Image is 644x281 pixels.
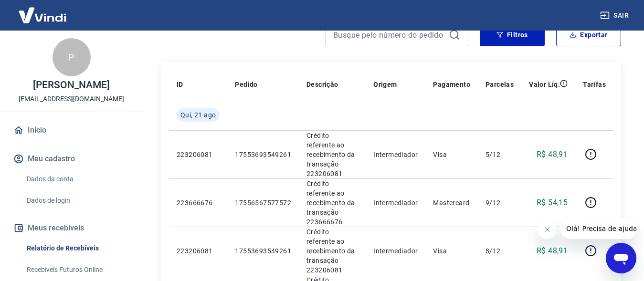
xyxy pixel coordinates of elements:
a: Relatório de Recebíveis [23,239,131,258]
p: Valor Líq. [529,80,560,89]
button: Meus recebíveis [11,218,131,239]
p: 17553693549261 [235,246,291,256]
div: P [53,38,91,76]
p: 223206081 [177,150,220,159]
p: 9/12 [486,198,514,208]
p: R$ 48,91 [537,245,568,257]
p: Descrição [306,80,338,89]
p: 17553693549261 [235,150,291,159]
p: 17556567577572 [235,198,291,208]
p: Crédito referente ao recebimento da transação 223206081 [306,131,358,178]
p: Crédito referente ao recebimento da transação 223666676 [306,179,358,227]
iframe: Mensagem da empresa [560,218,636,239]
button: Exportar [556,23,621,46]
p: Pedido [235,80,257,89]
p: 8/12 [486,246,514,256]
p: [PERSON_NAME] [33,80,109,90]
p: Crédito referente ao recebimento da transação 223206081 [306,227,358,275]
img: Vindi [11,0,74,30]
p: Intermediador [373,246,418,256]
p: [EMAIL_ADDRESS][DOMAIN_NAME] [19,94,124,104]
span: Olá! Precisa de ajuda? [6,7,80,14]
a: Recebíveis Futuros Online [23,260,131,280]
p: Mastercard [433,198,470,208]
button: Sair [598,7,633,24]
button: Meu cadastro [11,148,131,169]
iframe: Botão para abrir a janela de mensagens [606,243,636,273]
p: Visa [433,150,470,159]
p: Pagamento [433,80,470,89]
p: Intermediador [373,150,418,159]
p: Parcelas [486,80,514,89]
p: 223206081 [177,246,220,256]
p: R$ 54,15 [537,197,568,208]
p: Intermediador [373,198,418,208]
iframe: Fechar mensagem [538,220,557,239]
p: Origem [373,80,397,89]
p: Tarifas [583,80,606,89]
p: ID [177,80,183,89]
input: Busque pelo número do pedido [333,28,445,42]
a: Dados de login [23,191,131,210]
a: Dados da conta [23,169,131,189]
p: Visa [433,246,470,256]
p: 5/12 [486,150,514,159]
a: Início [11,120,131,141]
p: 223666676 [177,198,220,208]
p: R$ 48,91 [537,149,568,160]
button: Filtros [480,23,545,46]
span: Qui, 21 ago [180,110,216,120]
